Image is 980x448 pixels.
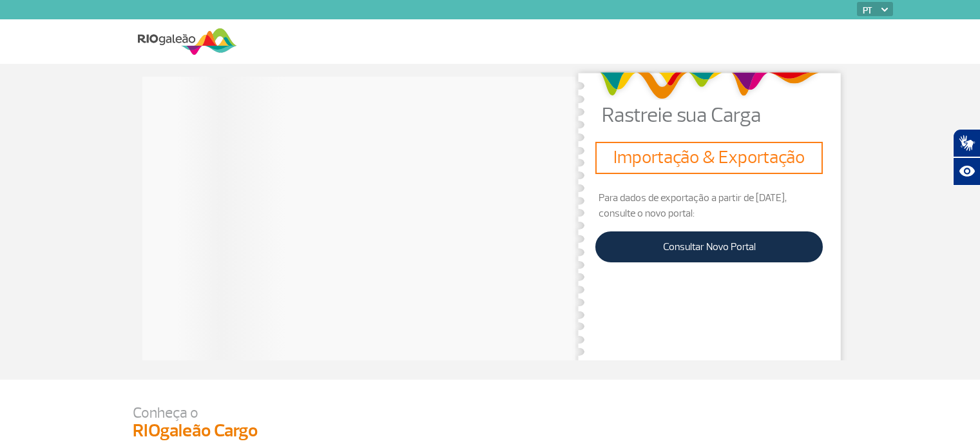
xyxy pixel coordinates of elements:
div: Plugin de acessibilidade da Hand Talk. [953,129,980,186]
p: Rastreie sua Carga [602,105,848,126]
button: Abrir tradutor de língua de sinais. [953,129,980,157]
a: Consultar Novo Portal [595,231,823,262]
h3: Importação & Exportação [600,147,818,169]
p: Conheça o [133,405,848,420]
button: Abrir recursos assistivos. [953,157,980,186]
h3: RIOgaleão Cargo [133,420,848,442]
img: grafismo [595,66,823,105]
p: Para dados de exportação a partir de [DATE], consulte o novo portal: [595,190,823,221]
